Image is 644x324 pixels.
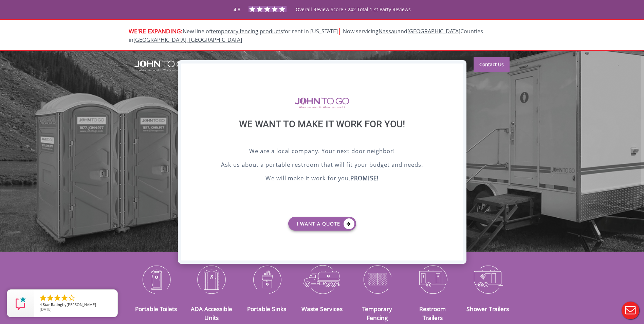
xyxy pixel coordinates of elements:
[67,302,96,307] span: [PERSON_NAME]
[40,302,42,307] span: 4
[43,302,62,307] span: Star Rating
[40,303,112,307] span: by
[452,64,463,75] div: X
[617,297,644,324] button: Live Chat
[68,294,76,302] li: 
[60,294,69,302] li: 
[46,294,54,302] li: 
[350,174,379,182] b: PROMISE!
[198,119,446,147] div: We want to make it work for you!
[53,294,61,302] li: 
[198,174,446,184] p: We will make it work for you,
[39,294,47,302] li: 
[14,296,27,310] img: Review Rating
[288,217,356,231] a: I want a Quote
[40,307,52,312] span: [DATE]
[198,147,446,157] p: We are a local company. Your next door neighbor!
[198,160,446,170] p: Ask us about a portable restroom that will fit your budget and needs.
[295,97,349,108] img: logo of viptogo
